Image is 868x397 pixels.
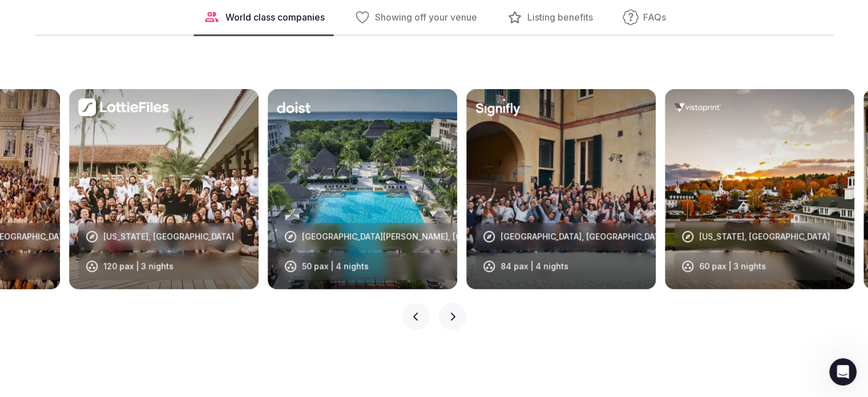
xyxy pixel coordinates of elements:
[103,260,173,272] div: 120 pax | 3 nights
[829,358,857,386] iframe: Intercom live chat
[277,98,310,117] svg: Doist company logo
[302,231,534,242] div: [GEOGRAPHIC_DATA][PERSON_NAME], [GEOGRAPHIC_DATA]
[375,11,477,23] span: Showing off your venue
[475,98,520,117] svg: Signify company logo
[674,98,721,117] svg: Vistaprint company logo
[225,11,325,23] span: World class companies
[103,231,234,242] div: [US_STATE], [GEOGRAPHIC_DATA]
[78,98,169,117] svg: LottieFiles company logo
[643,11,666,23] span: FAQs
[527,11,593,23] span: Listing benefits
[500,231,667,242] div: [GEOGRAPHIC_DATA], [GEOGRAPHIC_DATA]
[699,231,830,242] div: [US_STATE], [GEOGRAPHIC_DATA]
[699,260,766,272] div: 60 pax | 3 nights
[302,260,369,272] div: 50 pax | 4 nights
[500,260,568,272] div: 84 pax | 4 nights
